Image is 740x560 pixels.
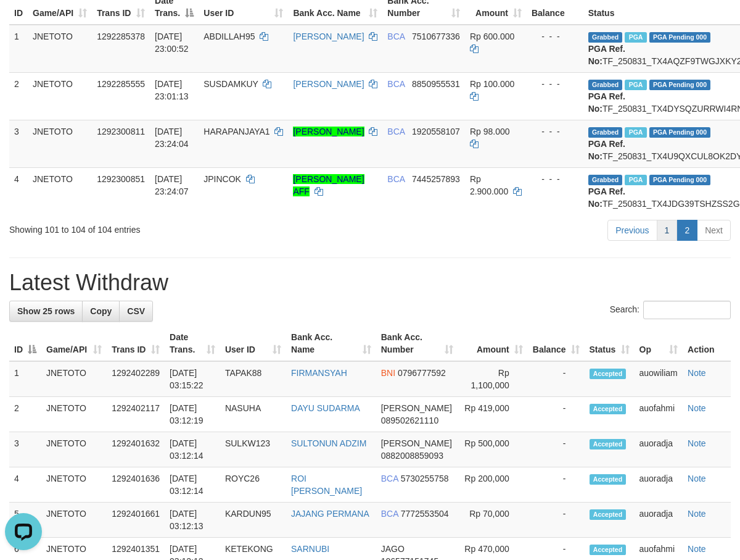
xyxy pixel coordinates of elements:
b: PGA Ref. No: [588,91,625,114]
span: Copy 089502621110 to clipboard [381,416,438,425]
td: JNETOTO [28,120,92,167]
th: User ID: activate to sort column ascending [220,326,286,361]
span: Show 25 rows [17,306,75,316]
td: 1292402117 [107,397,165,432]
td: 1 [9,361,41,397]
span: PGA Pending [649,175,711,185]
span: CSV [127,306,145,316]
label: Search: [610,301,731,319]
span: Marked by auofahmi [625,127,646,138]
span: BCA [387,174,405,184]
span: PGA Pending [649,127,711,138]
td: 2 [9,72,28,120]
span: [DATE] 23:01:13 [155,79,189,101]
td: JNETOTO [41,361,107,397]
td: JNETOTO [28,167,92,215]
td: 1292401632 [107,432,165,467]
td: Rp 1,100,000 [458,361,528,397]
a: ROI [PERSON_NAME] [291,474,362,496]
span: BCA [381,474,398,483]
span: Accepted [590,509,627,520]
td: 5 [9,503,41,538]
td: auoradja [635,467,683,503]
a: Note [688,438,706,448]
input: Search: [643,301,731,319]
span: [DATE] 23:24:07 [155,174,189,196]
td: TAPAK88 [220,361,286,397]
td: 1292402289 [107,361,165,397]
a: Copy [82,301,120,322]
span: HARAPANJAYA1 [203,127,269,136]
td: JNETOTO [41,503,107,538]
td: Rp 419,000 [458,397,528,432]
a: [PERSON_NAME] AFF [293,174,364,196]
td: Rp 500,000 [458,432,528,467]
span: JPINCOK [203,174,241,184]
span: [DATE] 23:00:52 [155,31,189,54]
span: Accepted [590,545,627,555]
a: [PERSON_NAME] [293,127,364,136]
span: 1292300811 [97,127,145,136]
td: 2 [9,397,41,432]
th: ID: activate to sort column descending [9,326,41,361]
th: Status: activate to sort column ascending [585,326,635,361]
td: [DATE] 03:12:14 [165,432,220,467]
td: ROYC26 [220,467,286,503]
td: auoradja [635,503,683,538]
a: Note [688,474,706,483]
th: Op: activate to sort column ascending [635,326,683,361]
a: Next [697,220,731,241]
span: ABDILLAH95 [203,31,255,41]
span: [DATE] 23:24:04 [155,127,189,149]
span: Grabbed [588,175,623,185]
div: Showing 101 to 104 of 104 entries [9,219,299,236]
span: Copy 5730255758 to clipboard [401,474,449,483]
td: [DATE] 03:12:19 [165,397,220,432]
td: KARDUN95 [220,503,286,538]
td: auofahmi [635,397,683,432]
span: Marked by auofahmi [625,175,646,185]
a: SARNUBI [291,544,329,554]
span: Rp 600.000 [470,31,514,41]
div: - - - [532,125,578,138]
span: 1292285378 [97,31,145,41]
th: Bank Acc. Name: activate to sort column ascending [286,326,376,361]
span: Copy 0882008859093 to clipboard [381,451,443,461]
a: SULTONUN ADZIM [291,438,366,448]
a: Show 25 rows [9,301,83,322]
td: JNETOTO [41,467,107,503]
a: Note [688,403,706,413]
a: [PERSON_NAME] [293,31,364,41]
span: PGA Pending [649,32,711,43]
td: - [528,467,585,503]
span: Copy [90,306,112,316]
span: Accepted [590,404,627,414]
td: JNETOTO [41,432,107,467]
span: Marked by auofahmi [625,80,646,90]
span: Rp 2.900.000 [470,174,508,196]
div: - - - [532,78,578,90]
span: 1292300851 [97,174,145,184]
b: PGA Ref. No: [588,139,625,161]
span: Marked by auofahmi [625,32,646,43]
a: JAJANG PERMANA [291,509,369,519]
a: Note [688,544,706,554]
span: Copy 7772553504 to clipboard [401,509,449,519]
a: FIRMANSYAH [291,368,347,378]
td: 4 [9,167,28,215]
span: Copy 7445257893 to clipboard [412,174,460,184]
td: JNETOTO [41,397,107,432]
th: Date Trans.: activate to sort column ascending [165,326,220,361]
td: [DATE] 03:15:22 [165,361,220,397]
th: Trans ID: activate to sort column ascending [107,326,165,361]
td: 1292401661 [107,503,165,538]
span: Copy 7510677336 to clipboard [412,31,460,41]
td: - [528,361,585,397]
span: Accepted [590,369,627,379]
span: Copy 8850955531 to clipboard [412,79,460,89]
a: [PERSON_NAME] [293,79,364,89]
th: Amount: activate to sort column ascending [458,326,528,361]
td: 1292401636 [107,467,165,503]
span: JAGO [381,544,405,554]
td: auowiliam [635,361,683,397]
